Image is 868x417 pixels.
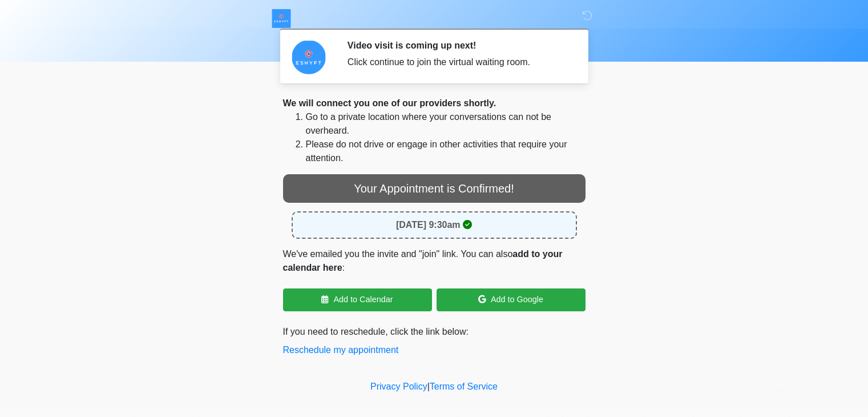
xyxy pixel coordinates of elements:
li: Go to a private location where your conversations can not be overheard. [306,110,586,138]
li: Please do not drive or engage in other activities that require your attention. [306,138,586,165]
strong: [DATE] 9:30am [396,220,461,230]
div: Your Appointment is Confirmed! [283,174,586,203]
div: We will connect you one of our providers shortly. [283,97,586,110]
a: Add to Calendar [283,288,432,311]
img: ESHYFT Logo [272,9,291,28]
a: Add to Google [437,288,586,311]
a: | [427,382,430,391]
img: Agent Avatar [292,40,326,74]
a: Terms of Service [430,382,498,391]
p: We've emailed you the invite and "join" link. You can also : [283,247,586,275]
a: Privacy Policy [370,382,427,391]
h2: Video visit is coming up next! [348,40,568,51]
div: Click continue to join the virtual waiting room. [348,55,568,69]
p: If you need to reschedule, click the link below: [283,325,586,357]
button: Reschedule my appointment [283,343,399,357]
